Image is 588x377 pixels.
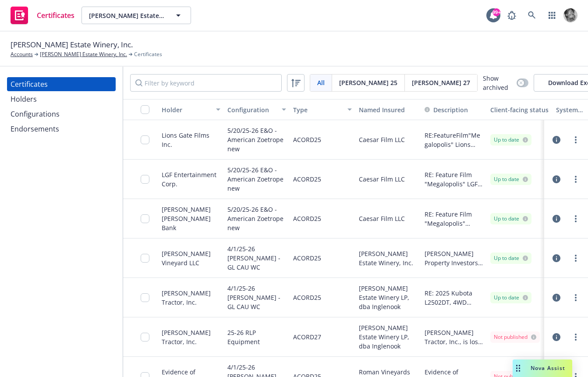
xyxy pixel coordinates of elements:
[11,50,33,58] a: Accounts
[494,294,528,302] div: Up to date
[227,165,286,193] div: 5/20/25-26 E&O - American Zoetrope new
[483,74,513,92] span: Show archived
[425,170,483,188] button: RE: Feature Film "Megalopolis" LGF Entertainment Corp., each partner therein and division thereof...
[355,160,421,199] div: Caesar Film LLC
[487,99,553,120] button: Client-facing status
[293,204,321,233] div: ACORD25
[40,50,127,58] a: [PERSON_NAME] Estate Winery, Inc.
[317,78,325,87] span: All
[492,8,500,16] div: 99+
[293,283,321,312] div: ACORD25
[425,328,483,346] button: [PERSON_NAME] Tractor, Inc., is loss payee as it relates to all leased equipment under contract w...
[162,131,220,149] div: Lions Gate Films Inc.
[359,105,418,114] div: Named Insured
[355,278,421,317] div: [PERSON_NAME] Estate Winery LP, dba Inglenook
[425,288,483,307] button: RE: 2025 Kubota L2502DT, 4WD ROPS Tractor. SN # [VEHICLE_IDENTIFICATION_NUMBER]. Value: $20,293.0...
[570,332,581,342] a: more
[141,254,149,263] input: Toggle Row Selected
[494,254,528,262] div: Up to date
[425,210,483,228] button: RE: Feature Film "Megalopolis" [PERSON_NAME] [PERSON_NAME] Bank is additional insured per attache...
[227,323,286,351] div: 25-26 RLP Equipment
[355,199,421,238] div: Caesar Film LLC
[570,213,581,224] a: more
[513,359,572,377] button: Nova Assist
[7,92,116,106] a: Holders
[130,74,282,92] input: Filter by keyword
[37,12,74,19] span: Certificates
[494,333,536,341] div: Not published
[355,238,421,278] div: [PERSON_NAME] Estate Winery, Inc.
[227,105,276,114] div: Configuration
[293,244,321,272] div: ACORD25
[141,214,149,223] input: Toggle Row Selected
[81,7,191,24] button: [PERSON_NAME] Estate Winery, Inc.
[162,328,220,346] div: [PERSON_NAME] Tractor, Inc.
[425,131,483,149] button: RE:FeatureFilm"Megalopolis" Lions Gate FilmsInc., each partner there in and division there of, an...
[355,99,421,120] button: Named Insured
[11,122,59,136] div: Endorsements
[293,323,321,351] div: ACORD27
[7,3,78,28] a: Certificates
[11,77,48,91] div: Certificates
[531,364,565,372] span: Nova Assist
[141,105,149,114] input: Select all
[11,107,60,121] div: Configurations
[141,135,149,144] input: Toggle Row Selected
[11,39,133,50] span: [PERSON_NAME] Estate Winery, Inc.
[141,293,149,302] input: Toggle Row Selected
[570,174,581,185] a: more
[412,78,470,87] span: [PERSON_NAME] 27
[141,333,149,341] input: Toggle Row Selected
[11,92,37,106] div: Holders
[425,249,483,267] button: [PERSON_NAME] Property Investors VI LLC is additional insured as required by lease agreement per ...
[494,136,528,144] div: Up to date
[425,105,468,114] button: Description
[89,11,165,20] span: [PERSON_NAME] Estate Winery, Inc.
[134,50,162,58] span: Certificates
[162,288,220,307] div: [PERSON_NAME] Tractor, Inc.
[570,253,581,263] a: more
[158,99,224,120] button: Holder
[355,317,421,357] div: [PERSON_NAME] Estate Winery LP, dba Inglenook
[543,7,561,24] a: Switch app
[355,120,421,160] div: Caesar Film LLC
[494,215,528,223] div: Up to date
[523,7,541,24] a: Search
[162,105,211,114] div: Holder
[570,292,581,303] a: more
[162,170,220,188] div: LGF Entertainment Corp.
[141,175,149,184] input: Toggle Row Selected
[290,99,355,120] button: Type
[503,7,521,24] a: Report a Bug
[7,107,116,121] a: Configurations
[494,175,528,183] div: Up to date
[7,122,116,136] a: Endorsements
[513,359,524,377] div: Drag to move
[162,249,220,267] div: [PERSON_NAME] Vineyard LLC
[224,99,290,120] button: Configuration
[339,78,397,87] span: [PERSON_NAME] 25
[293,165,321,193] div: ACORD25
[227,125,286,154] div: 5/20/25-26 E&O - American Zoetrope new
[490,105,549,114] div: Client-facing status
[227,244,286,272] div: 4/1/25-26 [PERSON_NAME] - GL CAU WC
[162,205,220,232] div: [PERSON_NAME] [PERSON_NAME] Bank
[563,8,577,22] img: photo
[570,135,581,145] a: more
[7,77,116,91] a: Certificates
[227,283,286,312] div: 4/1/25-26 [PERSON_NAME] - GL CAU WC
[293,105,342,114] div: Type
[227,204,286,233] div: 5/20/25-26 E&O - American Zoetrope new
[293,125,321,154] div: ACORD25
